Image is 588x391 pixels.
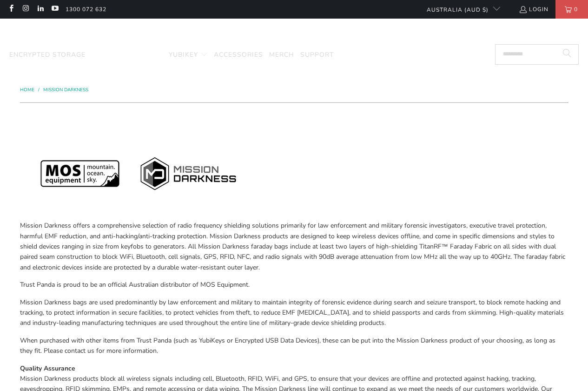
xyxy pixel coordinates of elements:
span: Accessories [214,50,263,59]
a: Support [300,44,334,66]
input: Search... [495,44,579,65]
span: YubiKey [169,50,198,59]
a: Encrypted Storage [9,44,86,66]
p: Trust Panda is proud to be an official Australian distributor of MOS Equipment. [20,280,568,290]
strong: Quality Assurance [20,364,75,373]
p: When purchased with other items from Trust Panda (such as YubiKeys or Encrypted USB Data Devices)... [20,336,568,357]
summary: YubiKey [169,44,208,66]
a: Trust Panda Australia on Facebook [7,6,15,13]
a: Trust Panda Australia on YouTube [51,6,59,13]
span: Support [300,50,334,59]
span: Merch [269,50,294,59]
button: Search [555,44,579,65]
a: Mission Darkness [43,87,88,93]
span: Encrypted Storage [9,50,86,59]
span: radio signals with 90dB average attenuation from low MHz all the way up to 40GHz [265,252,510,261]
a: Accessories [214,44,263,66]
p: Mission Darkness bags are used predominantly by law enforcement and military to maintain integrit... [20,297,568,329]
a: Merch [269,44,294,66]
img: Trust Panda Australia [246,23,342,42]
a: Trust Panda Australia on Instagram [21,6,29,13]
span: Home [20,87,34,93]
span: Mission Darkness [92,50,163,59]
a: Home [20,87,36,93]
span: / [38,87,40,93]
a: Login [519,4,548,14]
a: Mission Darkness [92,44,163,66]
p: Mission Darkness offers a comprehensive selection of radio frequency shielding solutions primaril... [20,221,568,273]
a: Trust Panda Australia on LinkedIn [36,6,44,13]
a: 1300 072 632 [66,4,106,14]
nav: Translation missing: en.navigation.header.main_nav [9,44,334,66]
